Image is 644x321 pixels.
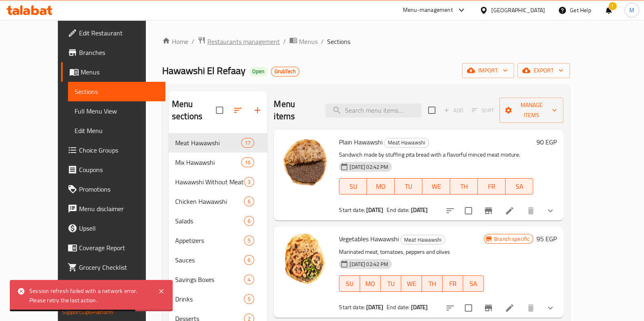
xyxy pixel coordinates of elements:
button: show more [541,298,560,318]
button: SA [463,275,484,292]
button: TH [450,178,478,194]
div: items [244,255,254,265]
span: SU [343,278,357,290]
span: Upsell [79,223,159,233]
span: Menus [299,37,318,46]
span: 5 [244,237,254,245]
h6: 90 EGP [536,136,557,148]
button: FR [478,178,506,194]
button: FR [443,275,464,292]
button: sort-choices [440,201,460,221]
li: / [191,37,194,46]
span: Select section first [466,104,499,117]
button: WE [401,275,422,292]
input: search [325,103,422,118]
div: items [244,177,254,187]
img: Vegetables Hawawshi [280,233,332,285]
span: TU [384,278,398,290]
span: 16 [242,159,254,166]
span: Mix Hawawshi [175,157,241,167]
span: import [468,66,508,76]
span: Choice Groups [79,145,159,155]
button: Manage items [499,98,563,123]
span: [DATE] 02:42 PM [346,163,391,171]
button: SA [506,178,533,194]
button: delete [521,201,541,221]
span: Vegetables Hawawshi [339,233,399,245]
div: Meat Hawawshi17 [169,133,267,153]
span: M [629,6,634,15]
span: [DATE] 02:42 PM [346,260,391,268]
span: WE [426,181,447,192]
nav: breadcrumb [162,36,570,47]
span: SA [509,181,530,192]
span: Manage items [506,100,557,120]
button: TH [422,275,443,292]
span: Select all sections [211,102,228,119]
div: Open [249,67,268,76]
button: SU [339,275,360,292]
span: SU [343,181,364,192]
span: 5 [244,295,254,303]
img: Plain Hawawshi [280,136,332,188]
a: Menu disclaimer [61,199,165,218]
span: Full Menu View [75,106,159,116]
span: TU [398,181,419,192]
span: MO [370,181,391,192]
a: Edit Menu [68,121,165,140]
div: items [244,275,254,284]
span: Hawawshi El Refaay [162,61,246,80]
div: Savings Boxes [175,275,244,284]
a: Full Menu View [68,101,165,121]
div: [GEOGRAPHIC_DATA] [491,6,545,15]
h2: Menu sections [172,98,216,122]
span: Coverage Report [79,243,159,253]
h2: Menu items [274,98,316,122]
span: WE [404,278,419,290]
span: 6 [244,256,254,264]
a: Promotions [61,179,165,199]
div: items [244,294,254,304]
a: Coverage Report [61,238,165,258]
span: Grocery Checklist [79,262,159,272]
span: FR [446,278,460,290]
span: Meat Hawawshi [175,138,241,148]
span: FR [481,181,502,192]
a: Menus [61,62,165,82]
span: Edit Restaurant [79,28,159,38]
span: Edit Menu [75,126,159,135]
b: [DATE] [411,302,428,312]
p: Marinated meat, tomatoes, peppers and olives [339,247,484,257]
div: Savings Boxes4 [169,270,267,289]
svg: Show Choices [545,206,555,216]
svg: Show Choices [545,303,555,313]
li: / [321,37,324,46]
span: Appetizers [175,236,244,245]
span: Salads [175,216,244,226]
button: Branch-specific-item [479,201,498,221]
span: MO [363,278,378,290]
button: MO [367,178,395,194]
div: Hawawshi Without Meat3 [169,172,267,192]
span: Open [249,68,268,75]
span: Sauces [175,255,244,265]
span: TH [425,278,440,290]
b: [DATE] [366,302,383,312]
div: Meat Hawawshi [384,138,429,148]
span: Sections [327,37,350,46]
div: Meat Hawawshi [400,235,445,245]
div: Drinks5 [169,289,267,309]
span: Select to update [460,299,477,317]
h6: 95 EGP [536,233,557,245]
div: Chicken Hawawshi6 [169,192,267,211]
div: Drinks [175,294,244,304]
button: TU [381,275,402,292]
div: Chicken Hawawshi [175,197,244,206]
div: items [241,138,254,148]
span: Plain Hawawshi [339,136,382,148]
div: items [244,236,254,245]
